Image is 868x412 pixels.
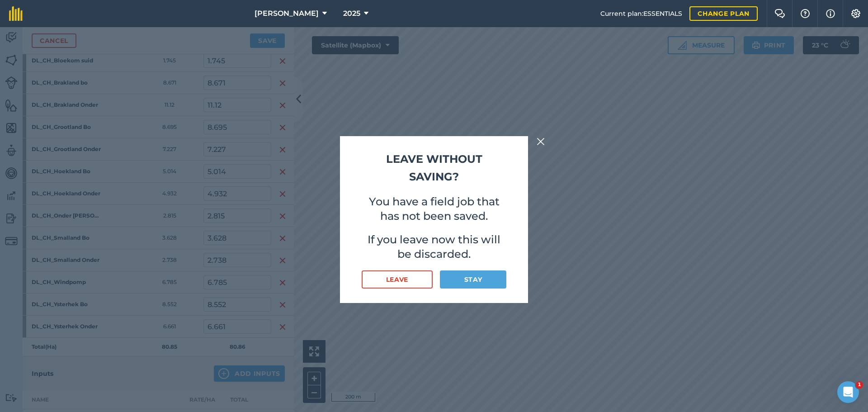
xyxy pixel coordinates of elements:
img: Two speech bubbles overlapping with the left bubble in the forefront [774,9,785,18]
h2: Leave without saving? [362,151,506,185]
span: [PERSON_NAME] [255,8,319,19]
img: fieldmargin Logo [9,6,23,21]
span: 2025 [343,8,360,19]
img: svg+xml;base64,PHN2ZyB4bWxucz0iaHR0cDovL3d3dy53My5vcmcvMjAwMC9zdmciIHdpZHRoPSIxNyIgaGVpZ2h0PSIxNy... [826,8,835,19]
p: You have a field job that has not been saved. [362,194,506,223]
button: Leave [362,270,433,289]
img: svg+xml;base64,PHN2ZyB4bWxucz0iaHR0cDovL3d3dy53My5vcmcvMjAwMC9zdmciIHdpZHRoPSIyMiIgaGVpZ2h0PSIzMC... [537,136,545,147]
span: Current plan : ESSENTIALS [600,9,682,19]
span: 1 [856,381,863,388]
img: A cog icon [850,9,861,18]
iframe: Intercom live chat [837,381,859,403]
img: A question mark icon [800,9,811,18]
button: Stay [440,270,506,289]
a: Change plan [689,6,758,21]
p: If you leave now this will be discarded. [362,232,506,261]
